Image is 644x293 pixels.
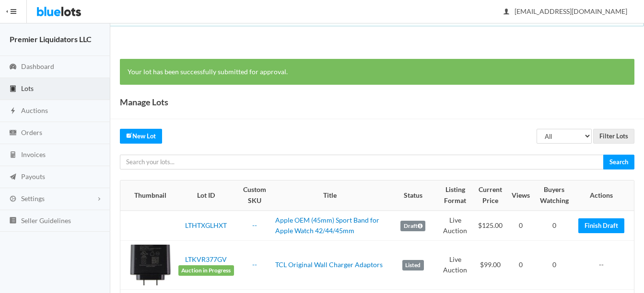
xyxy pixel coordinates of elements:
[252,260,257,269] a: --
[271,180,388,210] th: Title
[120,155,604,169] input: Search your lots...
[473,180,508,210] th: Current Price
[8,63,18,72] ion-icon: speedometer
[21,106,48,114] span: Auctions
[120,129,162,144] a: createNew Lot
[8,216,18,225] ion-icon: list box
[128,67,627,78] p: Your lot has been successfully submitted for approval.
[400,221,425,231] label: Draft
[252,221,257,229] a: --
[8,85,18,94] ion-icon: clipboard
[508,211,534,241] td: 0
[185,255,227,263] a: LTKVR377GV
[438,211,473,241] td: Live Auction
[120,95,168,109] h1: Manage Lots
[185,221,227,229] a: LTHTXGLHXT
[21,216,71,225] span: Seller Guidelines
[8,129,18,138] ion-icon: cash
[508,240,534,289] td: 0
[402,260,424,270] label: Listed
[534,180,574,210] th: Buyers Watching
[21,128,42,136] span: Orders
[603,155,634,169] input: Search
[473,211,508,241] td: $125.00
[574,180,634,210] th: Actions
[120,180,175,210] th: Thumbnail
[574,240,634,289] td: --
[8,151,18,160] ion-icon: calculator
[438,180,473,210] th: Listing Format
[534,211,574,241] td: 0
[504,7,627,15] span: [EMAIL_ADDRESS][DOMAIN_NAME]
[21,194,45,203] span: Settings
[275,260,383,269] a: TCL Original Wall Charger Adaptors
[8,195,18,204] ion-icon: cog
[508,180,534,210] th: Views
[473,240,508,289] td: $99.00
[502,8,511,17] ion-icon: person
[388,180,438,210] th: Status
[21,172,45,180] span: Payouts
[534,240,574,289] td: 0
[8,107,18,116] ion-icon: flash
[593,129,634,144] input: Filter Lots
[8,173,18,182] ion-icon: paper plane
[21,150,46,158] span: Invoices
[578,218,624,233] a: Finish Draft
[238,180,271,210] th: Custom SKU
[21,62,54,70] span: Dashboard
[10,34,92,44] strong: Premier Liquidators LLC
[438,240,473,289] td: Live Auction
[178,265,234,276] span: Auction in Progress
[175,180,238,210] th: Lot ID
[275,216,379,235] a: Apple OEM (45mm) Sport Band for Apple Watch 42/44/45mm
[126,132,132,138] ion-icon: create
[21,84,34,92] span: Lots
